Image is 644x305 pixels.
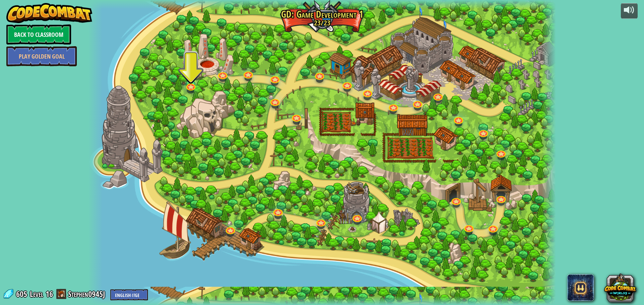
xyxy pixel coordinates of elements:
[6,3,92,23] img: CodeCombat - Learn how to code by playing a game
[46,289,53,299] span: 16
[621,3,638,19] button: Adjust volume
[16,289,29,299] span: 605
[6,46,77,66] a: Play Golden Goal
[30,289,43,300] span: Level
[68,289,107,299] a: Stephen0945J
[6,24,71,45] a: Back to Classroom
